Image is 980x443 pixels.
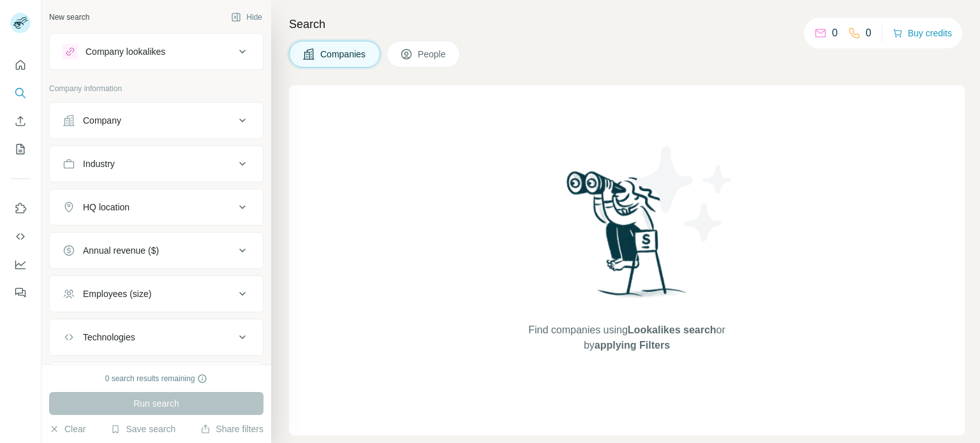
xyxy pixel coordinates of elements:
[83,114,121,127] div: Company
[289,15,965,33] h4: Search
[50,279,263,309] button: Employees (size)
[50,235,263,266] button: Annual revenue ($)
[49,11,89,23] div: New search
[866,25,872,41] p: 0
[110,423,175,435] button: Save search
[524,323,729,353] span: Find companies using or by
[50,322,263,352] button: Technologies
[627,136,742,251] img: Surfe Illustration - Stars
[49,83,264,94] p: Company information
[10,82,31,105] button: Search
[10,138,31,161] button: My lists
[595,340,670,351] span: applying Filters
[83,157,115,170] div: Industry
[10,281,31,304] button: Feedback
[83,201,130,214] div: HQ location
[85,45,165,58] div: Company lookalikes
[50,192,263,222] button: HQ location
[10,253,31,276] button: Dashboard
[50,149,263,179] button: Industry
[222,8,271,27] button: Hide
[200,423,264,435] button: Share filters
[561,168,694,310] img: Surfe Illustration - Woman searching with binoculars
[320,48,367,61] span: Companies
[10,54,31,76] button: Quick start
[10,225,31,248] button: Use Surfe API
[50,36,263,67] button: Company lookalikes
[83,331,135,344] div: Technologies
[10,110,31,133] button: Enrich CSV
[83,244,159,257] div: Annual revenue ($)
[105,373,208,384] div: 0 search results remaining
[10,197,31,220] button: Use Surfe on LinkedIn
[49,423,85,435] button: Clear
[83,287,151,300] div: Employees (size)
[832,25,838,41] p: 0
[893,24,952,42] button: Buy credits
[418,48,447,61] span: People
[50,105,263,136] button: Company
[628,324,716,335] span: Lookalikes search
